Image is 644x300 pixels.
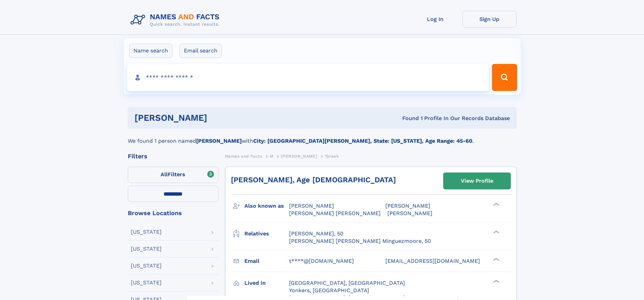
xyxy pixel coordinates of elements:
[385,203,430,209] span: [PERSON_NAME]
[131,280,162,285] div: [US_STATE]
[492,279,500,283] div: ❯
[128,129,517,145] div: We found 1 person named with .
[128,11,225,29] img: Logo Names and Facts
[128,210,218,216] div: Browse Locations
[127,64,489,91] input: search input
[305,115,510,122] div: Found 1 Profile In Our Records Database
[408,11,462,27] a: Log In
[289,237,431,245] a: [PERSON_NAME] [PERSON_NAME] Minguezmoore, 50
[161,171,168,178] span: All
[289,210,381,216] span: [PERSON_NAME] [PERSON_NAME]
[131,263,162,269] div: [US_STATE]
[128,167,218,183] label: Filters
[270,152,273,160] a: M
[492,64,517,91] button: Search Button
[131,229,162,235] div: [US_STATE]
[270,154,273,159] span: M
[225,152,262,160] a: Names and Facts
[196,138,242,144] b: [PERSON_NAME]
[253,138,472,144] b: City: [GEOGRAPHIC_DATA][PERSON_NAME], State: [US_STATE], Age Range: 45-60
[492,257,500,261] div: ❯
[180,44,222,58] label: Email search
[281,152,317,160] a: [PERSON_NAME]
[492,202,500,207] div: ❯
[244,228,289,239] h3: Relatives
[289,280,405,286] span: [GEOGRAPHIC_DATA], [GEOGRAPHIC_DATA]
[289,230,343,237] a: [PERSON_NAME], 50
[129,44,172,58] label: Name search
[385,258,480,264] span: [EMAIL_ADDRESS][DOMAIN_NAME]
[244,277,289,289] h3: Lived in
[492,230,500,234] div: ❯
[461,173,493,189] div: View Profile
[135,114,305,122] h1: [PERSON_NAME]
[325,154,339,159] span: Tyreek
[462,11,517,27] a: Sign Up
[289,287,369,294] span: Yonkers, [GEOGRAPHIC_DATA]
[231,176,396,184] a: [PERSON_NAME], Age [DEMOGRAPHIC_DATA]
[244,255,289,267] h3: Email
[289,203,334,209] span: [PERSON_NAME]
[131,246,162,252] div: [US_STATE]
[244,200,289,212] h3: Also known as
[128,153,218,159] div: Filters
[281,154,317,159] span: [PERSON_NAME]
[387,210,432,216] span: [PERSON_NAME]
[444,173,510,189] a: View Profile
